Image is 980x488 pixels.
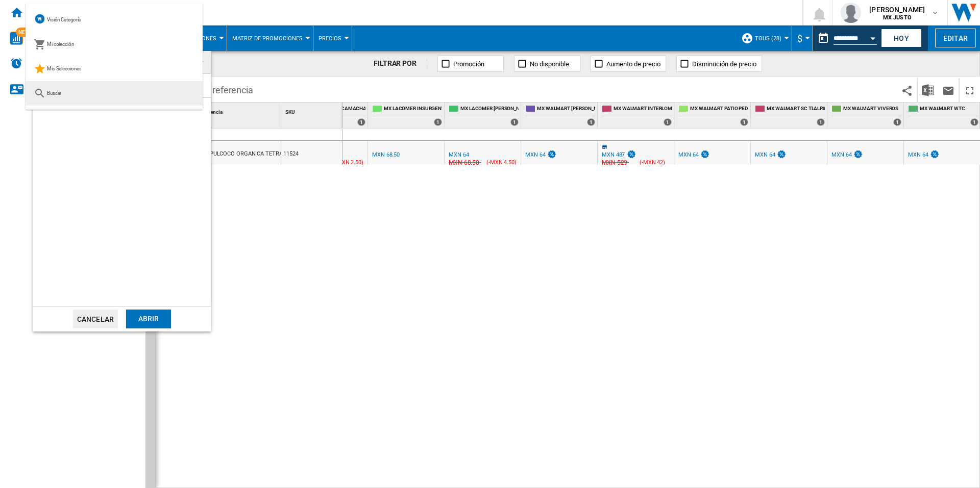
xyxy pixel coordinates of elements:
[47,41,74,47] span: Mi colección
[126,310,171,328] div: Abrir
[47,90,61,96] span: Buscar
[47,17,81,22] span: Visión Categoría
[34,13,46,25] img: wiser-icon-blue.png
[47,66,82,71] span: Mis Selecciones
[73,310,118,328] button: Cancelar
